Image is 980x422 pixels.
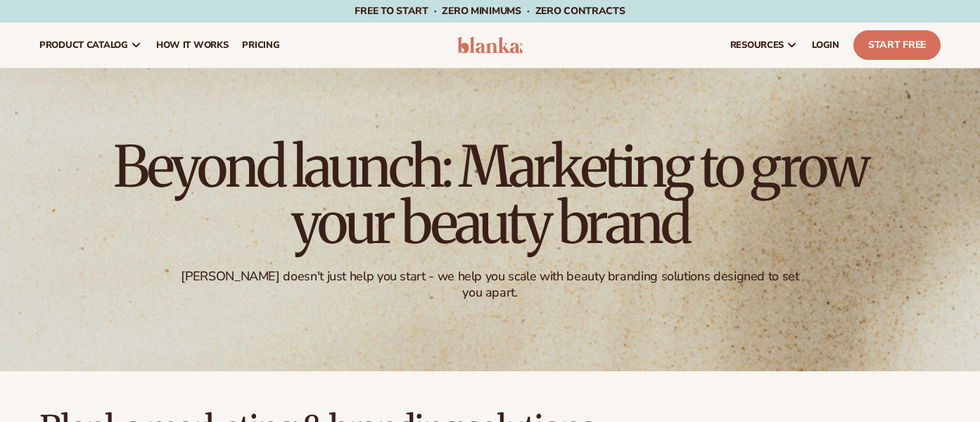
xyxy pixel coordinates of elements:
span: How It Works [156,39,229,51]
span: pricing [242,39,279,51]
a: How It Works [149,23,236,68]
span: LOGIN [812,39,839,51]
a: LOGIN [805,23,846,68]
div: [PERSON_NAME] doesn't just help you start - we help you scale with beauty branding solutions desi... [171,268,809,302]
span: Free to start · ZERO minimums · ZERO contracts [355,4,625,18]
a: resources [723,23,805,68]
img: logo [457,37,523,54]
span: resources [730,39,784,51]
a: product catalog [32,23,149,68]
a: pricing [235,23,286,68]
h1: Beyond launch: Marketing to grow your beauty brand [103,139,877,252]
span: product catalog [39,39,128,51]
a: Start Free [853,30,941,60]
